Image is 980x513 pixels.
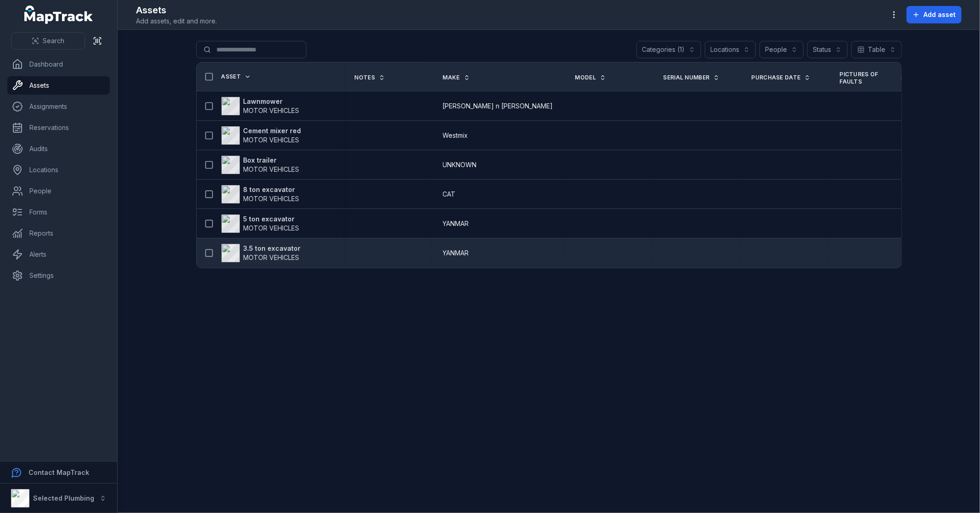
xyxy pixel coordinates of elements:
a: Model [575,74,606,81]
span: Notes [355,74,375,81]
button: Add asset [906,6,962,23]
a: 3.5 ton excavatorMOTOR VEHICLES [221,244,301,262]
span: Model [575,74,596,81]
a: Audits [7,140,110,158]
a: Box trailerMOTOR VEHICLES [221,156,300,174]
span: Add asset [923,10,956,19]
a: Reservations [7,118,110,137]
span: Serial Number [663,74,710,81]
a: Assets [7,76,110,95]
span: MOTOR VEHICLES [244,107,300,114]
span: Make [443,74,460,81]
h2: Assets [136,4,217,17]
span: [PERSON_NAME] n [PERSON_NAME] [443,101,553,111]
span: MOTOR VEHICLES [244,254,300,261]
a: MapTrack [24,6,93,24]
strong: 8 ton excavator [244,185,300,194]
a: Settings [7,266,110,285]
a: People [7,182,110,200]
span: CAT [443,190,456,199]
span: Search [43,36,64,45]
a: Notes [355,74,385,81]
span: MOTOR VEHICLES [244,224,300,232]
a: Assignments [7,97,110,116]
a: LawnmowerMOTOR VEHICLES [221,97,300,115]
strong: 5 ton excavator [244,214,300,224]
a: 5 ton excavatorMOTOR VEHICLES [221,214,300,233]
span: Add assets, edit and more. [136,17,217,26]
span: Purchase Date [752,74,801,81]
a: Make [443,74,470,81]
a: Pictures of Faults [840,71,906,85]
span: YANMAR [443,219,469,228]
strong: Selected Plumbing [33,494,94,502]
button: Search [11,32,85,50]
span: YANMAR [443,248,469,258]
span: MOTOR VEHICLES [244,136,300,144]
span: Westmix [443,131,468,140]
a: Reports [7,224,110,242]
strong: 3.5 ton excavator [244,244,301,253]
span: MOTOR VEHICLES [244,195,300,203]
span: UNKNOWN [443,160,477,169]
strong: Box trailer [244,156,300,165]
a: Alerts [7,245,110,264]
a: Cement mixer redMOTOR VEHICLES [221,126,301,145]
button: People [759,41,804,58]
button: Locations [705,41,756,58]
a: Purchase Date [752,74,811,81]
span: Pictures of Faults [840,71,896,85]
span: Asset [221,73,241,80]
button: Status [807,41,848,58]
a: Forms [7,203,110,221]
strong: Lawnmower [244,97,300,106]
a: Dashboard [7,55,110,73]
a: Locations [7,161,110,179]
span: MOTOR VEHICLES [244,165,300,173]
strong: Contact MapTrack [28,468,89,476]
a: Asset [221,73,251,80]
button: Table [851,41,902,58]
a: 8 ton excavatorMOTOR VEHICLES [221,185,300,203]
a: Serial Number [663,74,720,81]
strong: Cement mixer red [244,126,301,135]
button: Categories (1) [636,41,701,58]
